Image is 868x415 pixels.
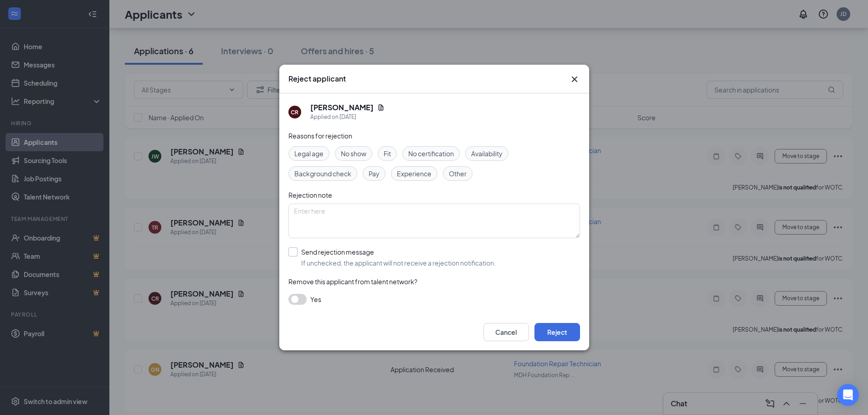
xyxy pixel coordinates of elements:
span: Availability [471,149,503,159]
div: Applied on [DATE] [310,113,385,122]
span: Pay [369,169,380,179]
span: No certification [408,149,454,159]
span: Yes [310,294,321,305]
svg: Cross [569,74,580,85]
span: Reasons for rejection [288,132,352,140]
button: Reject [534,323,580,341]
h5: [PERSON_NAME] [310,102,374,113]
div: Open Intercom Messenger [837,384,859,406]
button: Close [569,74,580,85]
span: Background check [294,169,351,179]
span: Experience [397,169,431,179]
span: Other [449,169,467,179]
h3: Reject applicant [288,74,346,84]
svg: Document [377,104,385,111]
span: Remove this applicant from talent network? [288,277,417,286]
span: No show [341,149,366,159]
button: Cancel [483,323,529,341]
span: Rejection note [288,191,332,199]
div: CR [291,108,298,116]
span: Fit [384,149,391,159]
span: Legal age [294,149,324,159]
